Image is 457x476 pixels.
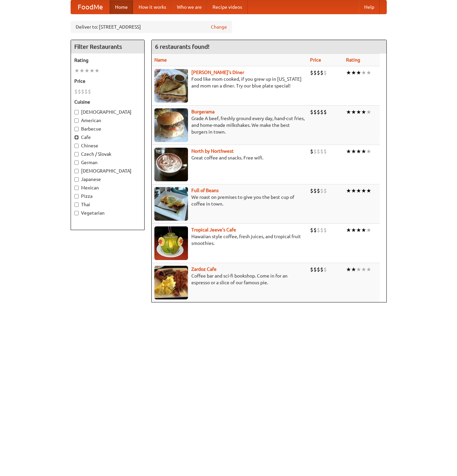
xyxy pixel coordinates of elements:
[74,151,141,157] label: Czech / Slovak
[84,67,89,74] li: ★
[74,134,141,141] label: Cafe
[154,69,188,103] img: sallys.jpg
[71,40,144,53] h4: Filter Restaurants
[79,67,84,74] li: ★
[74,110,79,114] input: [DEMOGRAPHIC_DATA]
[356,108,361,116] li: ★
[317,226,320,234] li: $
[346,69,351,76] li: ★
[74,78,141,84] h5: Price
[346,148,351,155] li: ★
[154,226,188,260] img: jeeves.jpg
[74,125,141,132] label: Barbecue
[74,88,78,95] li: $
[317,148,320,155] li: $
[366,148,371,155] li: ★
[351,266,356,273] li: ★
[313,226,317,234] li: $
[172,0,207,14] a: Who we are
[154,57,167,63] a: Name
[310,148,313,155] li: $
[359,0,380,14] a: Help
[74,152,79,156] input: Czech / Slovak
[74,142,141,149] label: Chinese
[74,57,141,64] h5: Rating
[366,108,371,116] li: ★
[154,115,305,135] p: Grade A beef, freshly ground every day, hand-cut fries, and home-made milkshakes. We make the bes...
[323,226,327,234] li: $
[323,108,327,116] li: $
[310,69,313,76] li: $
[366,187,371,194] li: ★
[310,266,313,273] li: $
[74,144,79,148] input: Chinese
[351,108,356,116] li: ★
[191,266,217,272] a: Zardoz Cafe
[346,226,351,234] li: ★
[154,76,305,89] p: Food like mom cooked, if you grew up in [US_STATE] and mom ran a diner. Try our blue plate special!
[71,21,232,33] div: Deliver to: [STREET_ADDRESS]
[366,266,371,273] li: ★
[74,67,79,74] li: ★
[74,159,141,166] label: German
[74,127,79,131] input: Barbecue
[154,108,188,142] img: burgerama.jpg
[191,109,215,114] a: Burgerama
[356,148,361,155] li: ★
[320,69,323,76] li: $
[323,148,327,155] li: $
[317,108,320,116] li: $
[89,67,94,74] li: ★
[346,108,351,116] li: ★
[366,69,371,76] li: ★
[154,154,305,161] p: Great coffee and snacks. Free wifi.
[310,108,313,116] li: $
[351,226,356,234] li: ★
[155,43,210,50] ng-pluralize: 6 restaurants found!
[310,57,321,63] a: Price
[74,193,141,199] label: Pizza
[191,70,244,75] a: [PERSON_NAME]'s Diner
[317,266,320,273] li: $
[310,187,313,194] li: $
[313,187,317,194] li: $
[351,148,356,155] li: ★
[191,188,219,193] a: Full of Beans
[74,109,141,115] label: [DEMOGRAPHIC_DATA]
[154,187,188,221] img: beans.jpg
[320,148,323,155] li: $
[74,168,141,174] label: [DEMOGRAPHIC_DATA]
[133,0,172,14] a: How it works
[317,187,320,194] li: $
[317,69,320,76] li: $
[310,226,313,234] li: $
[207,0,247,14] a: Recipe videos
[361,266,366,273] li: ★
[74,118,79,123] input: American
[361,148,366,155] li: ★
[94,67,100,74] li: ★
[74,160,79,165] input: German
[361,187,366,194] li: ★
[320,187,323,194] li: $
[346,57,360,63] a: Rating
[323,266,327,273] li: $
[313,69,317,76] li: $
[191,148,234,154] a: North by Northwest
[191,227,236,232] a: Tropical Jeeve's Cafe
[154,272,305,286] p: Coffee bar and sci-fi bookshop. Come in for an espresso or a slice of our famous pie.
[74,201,141,208] label: Thai
[74,99,141,105] h5: Cuisine
[320,226,323,234] li: $
[74,186,79,190] input: Mexican
[361,69,366,76] li: ★
[351,69,356,76] li: ★
[356,226,361,234] li: ★
[74,169,79,173] input: [DEMOGRAPHIC_DATA]
[313,148,317,155] li: $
